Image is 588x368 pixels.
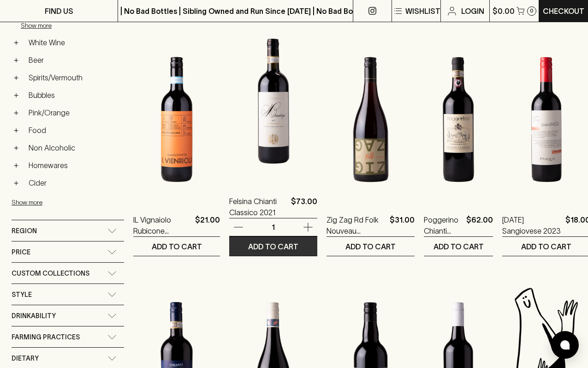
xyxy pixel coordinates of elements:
[327,214,386,236] a: Zig Zag Rd Folk Nouveau Sangiovese 2023
[45,6,73,17] p: FIND US
[405,6,440,17] p: Wishlist
[530,8,534,13] p: 0
[152,241,202,252] p: ADD TO CART
[24,87,124,103] a: Bubbles
[133,214,191,236] a: IL Vignaiolo Rubicone Sangiovese 2023
[424,214,463,236] a: Poggerino Chianti Classico 2022
[12,263,124,284] div: Custom Collections
[229,237,317,256] button: ADD TO CART
[12,310,56,322] span: Drinkability
[327,237,415,256] button: ADD TO CART
[560,340,570,350] img: bubble-icon
[12,193,132,211] button: Show more
[195,214,220,236] p: $21.00
[24,105,124,121] a: Pink/Orange
[24,35,124,50] a: White Wine
[12,332,80,343] span: Farming Practices
[24,52,124,68] a: Beer
[424,237,493,256] button: ADD TO CART
[466,214,493,236] p: $62.00
[21,16,142,35] button: Show more
[24,122,124,138] a: Food
[327,39,415,200] img: Zig Zag Rd Folk Nouveau Sangiovese 2023
[12,225,37,237] span: Region
[12,241,124,262] div: Price
[12,143,21,152] button: +
[12,108,21,117] button: +
[390,214,415,236] p: $31.00
[493,6,515,17] p: $0.00
[229,196,287,218] a: Felsina Chianti Classico 2021
[461,6,484,17] p: Login
[291,196,317,218] p: $73.00
[434,241,484,252] p: ADD TO CART
[12,289,32,301] span: Style
[24,70,124,85] a: Spirits/Vermouth
[12,220,124,241] div: Region
[345,241,396,252] p: ADD TO CART
[262,222,285,232] p: 1
[12,268,89,279] span: Custom Collections
[12,161,21,170] button: +
[229,20,317,182] img: Felsina Chianti Classico 2021
[12,126,21,135] button: +
[12,38,21,47] button: +
[12,55,21,65] button: +
[24,157,124,173] a: Homewares
[12,353,39,364] span: Dietary
[12,247,30,258] span: Price
[502,214,562,236] a: [DATE] Sangiovese 2023
[12,326,124,347] div: Farming Practices
[424,39,493,200] img: Poggerino Chianti Classico 2022
[133,237,220,256] button: ADD TO CART
[12,73,21,82] button: +
[24,140,124,156] a: Non Alcoholic
[24,175,124,191] a: Cider
[248,241,298,252] p: ADD TO CART
[12,90,21,100] button: +
[543,6,584,17] p: Checkout
[521,241,571,252] p: ADD TO CART
[12,178,21,187] button: +
[12,305,124,326] div: Drinkability
[12,284,124,305] div: Style
[133,39,220,200] img: IL Vignaiolo Rubicone Sangiovese 2023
